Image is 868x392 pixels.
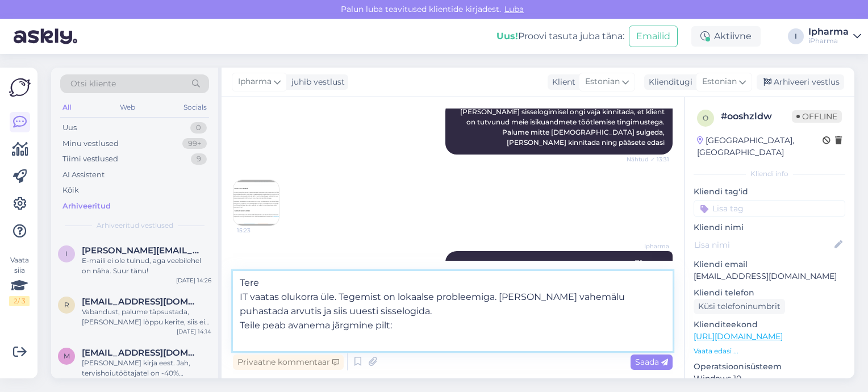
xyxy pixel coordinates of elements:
[629,26,678,47] button: Emailid
[62,122,77,134] div: Uus
[82,297,200,307] span: riina.kaljulaid@gmail.com
[808,36,849,45] div: iPharma
[757,74,844,90] div: Arhiveeri vestlus
[496,31,518,41] b: Uus!
[62,138,119,149] div: Minu vestlused
[694,299,785,314] div: Küsi telefoninumbrit
[792,110,842,123] span: Offline
[788,28,804,44] div: I
[694,373,845,385] p: Windows 10
[82,348,200,358] span: mariann11@hotmail.com
[233,180,279,226] img: Attachment
[82,358,211,378] div: [PERSON_NAME] kirja eest. Jah, tervishoiutöötajatel on -40% soodustus. Soodustuse saamiseks tuleb...
[182,138,207,149] div: 99+
[60,100,73,115] div: All
[702,76,737,88] span: Estonian
[694,287,845,299] p: Kliendi telefon
[721,110,792,123] div: # ooshzldw
[287,76,345,88] div: juhib vestlust
[9,296,30,306] div: 2 / 3
[627,242,669,251] span: Ipharma
[82,307,211,327] div: Vabandust, palume täpsustada, [PERSON_NAME] lõppu kerite, siis ei ole kinnitust? Võimalusel palum...
[694,331,783,341] a: [URL][DOMAIN_NAME]
[233,271,673,351] textarea: Tere IT vaatas olukorra üle. Tegemist on lokaalse probleemiga. [PERSON_NAME] vahemälu puhastada a...
[237,226,279,235] span: 15:23
[62,169,105,181] div: AI Assistent
[82,256,211,276] div: E-maili ei ole tulnud, aga veebilehel on näha. Suur tänu!
[548,76,575,88] div: Klient
[694,346,845,356] p: Vaata edasi ...
[9,77,31,98] img: Askly Logo
[585,76,620,88] span: Estonian
[238,76,272,88] span: Ipharma
[697,135,823,159] div: [GEOGRAPHIC_DATA], [GEOGRAPHIC_DATA]
[694,319,845,331] p: Klienditeekond
[691,26,761,47] div: Aktiivne
[176,276,211,285] div: [DATE] 14:26
[694,270,845,282] p: [EMAIL_ADDRESS][DOMAIN_NAME]
[644,76,692,88] div: Klienditugi
[191,153,207,165] div: 9
[694,361,845,373] p: Operatsioonisüsteem
[694,239,832,251] input: Lisa nimi
[233,355,344,370] div: Privaatne kommentaar
[65,249,68,258] span: i
[501,4,527,14] span: Luba
[694,222,845,233] p: Kliendi nimi
[496,30,624,43] div: Proovi tasuta juba täna:
[62,185,79,196] div: Kõik
[181,100,209,115] div: Socials
[97,220,173,231] span: Arhiveeritud vestlused
[694,169,845,179] div: Kliendi info
[118,100,137,115] div: Web
[64,352,70,360] span: m
[70,78,116,90] span: Otsi kliente
[694,258,845,270] p: Kliendi email
[177,327,211,336] div: [DATE] 14:14
[808,27,849,36] div: Ipharma
[808,27,861,45] a: IpharmaiPharma
[627,155,669,164] span: Nähtud ✓ 13:31
[190,122,207,134] div: 0
[62,201,111,212] div: Arhiveeritud
[64,301,69,309] span: r
[62,153,118,165] div: Tiimi vestlused
[694,200,845,217] input: Lisa tag
[703,114,708,122] span: o
[694,186,845,198] p: Kliendi tag'id
[82,245,200,256] span: ingrid.kuldkepp@gmail.com
[635,357,668,367] span: Saada
[9,255,30,306] div: Vaata siia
